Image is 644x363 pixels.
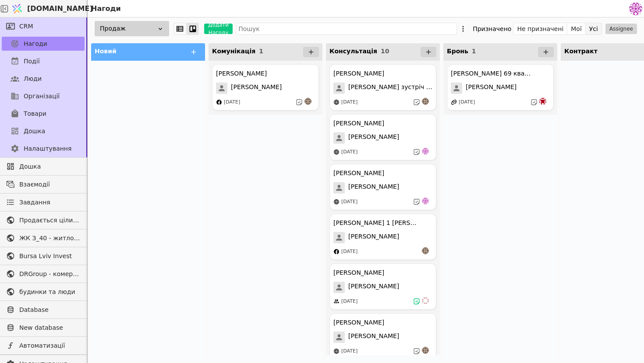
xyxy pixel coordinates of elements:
[567,23,586,35] button: Мої
[348,232,399,243] span: [PERSON_NAME]
[11,0,24,17] img: Logo
[329,313,436,360] div: [PERSON_NAME][PERSON_NAME][DATE]an
[19,180,80,189] span: Взаємодії
[19,287,80,297] span: будинки та люди
[422,297,429,304] img: vi
[341,298,357,305] div: [DATE]
[2,72,85,86] a: Люди
[459,99,475,106] div: [DATE]
[2,249,85,263] a: Bursa Lviv Invest
[333,218,417,228] div: [PERSON_NAME] 1 [PERSON_NAME]
[216,99,222,105] img: facebook.svg
[341,149,357,156] div: [DATE]
[333,69,384,78] div: [PERSON_NAME]
[605,24,637,34] button: Assignee
[27,3,93,14] span: [DOMAIN_NAME]
[333,298,340,304] img: people.svg
[333,318,384,327] div: [PERSON_NAME]
[348,83,432,94] span: [PERSON_NAME] зустріч 13.08
[2,89,85,103] a: Організації
[422,197,429,204] img: de
[333,249,340,255] img: facebook.svg
[329,214,436,260] div: [PERSON_NAME] 1 [PERSON_NAME][PERSON_NAME][DATE]an
[447,48,468,55] span: Бронь
[333,149,340,155] img: online-store.svg
[24,92,60,101] span: Організації
[24,127,45,136] span: Дошка
[451,99,457,105] img: affiliate-program.svg
[329,64,436,111] div: [PERSON_NAME][PERSON_NAME] зустріч 13.08[DATE]an
[95,21,169,36] div: Продаж
[2,213,85,227] a: Продається цілий будинок [PERSON_NAME] нерухомість
[422,247,429,254] img: an
[204,24,233,34] button: Додати Нагоду
[19,305,80,315] span: Database
[259,48,263,55] span: 1
[24,39,47,48] span: Нагоди
[333,99,340,105] img: online-store.svg
[348,282,399,293] span: [PERSON_NAME]
[236,23,457,35] input: Пошук
[212,64,319,111] div: [PERSON_NAME][PERSON_NAME][DATE]an
[422,347,429,354] img: an
[231,83,282,94] span: [PERSON_NAME]
[19,341,80,350] span: Автоматизації
[348,332,399,343] span: [PERSON_NAME]
[88,3,121,14] h2: Нагоди
[2,267,85,281] a: DRGroup - комерційна нерухоомість
[333,119,384,128] div: [PERSON_NAME]
[19,270,80,279] span: DRGroup - комерційна нерухоомість
[2,285,85,299] a: будинки та люди
[212,48,255,55] span: Комунікація
[2,321,85,335] a: New database
[2,19,85,33] a: CRM
[513,23,567,35] button: Не призначені
[422,98,429,105] img: an
[629,2,642,15] img: 137b5da8a4f5046b86490006a8dec47a
[2,303,85,317] a: Database
[24,144,71,153] span: Налаштування
[329,263,436,310] div: [PERSON_NAME][PERSON_NAME][DATE]vi
[381,48,389,55] span: 10
[333,348,340,354] img: online-store.svg
[341,348,357,355] div: [DATE]
[2,54,85,68] a: Події
[329,164,436,210] div: [PERSON_NAME][PERSON_NAME][DATE]de
[2,177,85,191] a: Взаємодії
[19,234,80,243] span: ЖК З_40 - житлова та комерційна нерухомість класу Преміум
[473,23,511,35] div: Призначено
[348,132,399,144] span: [PERSON_NAME]
[2,231,85,245] a: ЖК З_40 - житлова та комерційна нерухомість класу Преміум
[329,48,377,55] span: Консультація
[19,252,80,261] span: Bursa Lviv Invest
[24,109,46,118] span: Товари
[2,159,85,173] a: Дошка
[95,48,117,55] span: Новий
[333,268,384,277] div: [PERSON_NAME]
[2,124,85,138] a: Дошка
[2,37,85,51] a: Нагоди
[466,83,517,94] span: [PERSON_NAME]
[333,199,340,205] img: online-store.svg
[451,69,534,78] div: [PERSON_NAME] 69 квартира
[341,198,357,206] div: [DATE]
[24,57,40,66] span: Події
[472,48,476,55] span: 1
[224,99,240,106] div: [DATE]
[19,22,33,31] span: CRM
[216,69,267,78] div: [PERSON_NAME]
[9,0,88,17] a: [DOMAIN_NAME]
[199,24,233,34] a: Додати Нагоду
[329,114,436,160] div: [PERSON_NAME][PERSON_NAME][DATE]de
[586,23,602,35] button: Усі
[2,339,85,353] a: Автоматизації
[19,198,50,207] span: Завдання
[2,142,85,156] a: Налаштування
[2,195,85,209] a: Завдання
[19,323,80,332] span: New database
[304,98,311,105] img: an
[564,48,598,55] span: Контракт
[333,169,384,178] div: [PERSON_NAME]
[447,64,554,111] div: [PERSON_NAME] 69 квартира[PERSON_NAME][DATE]bo
[341,248,357,256] div: [DATE]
